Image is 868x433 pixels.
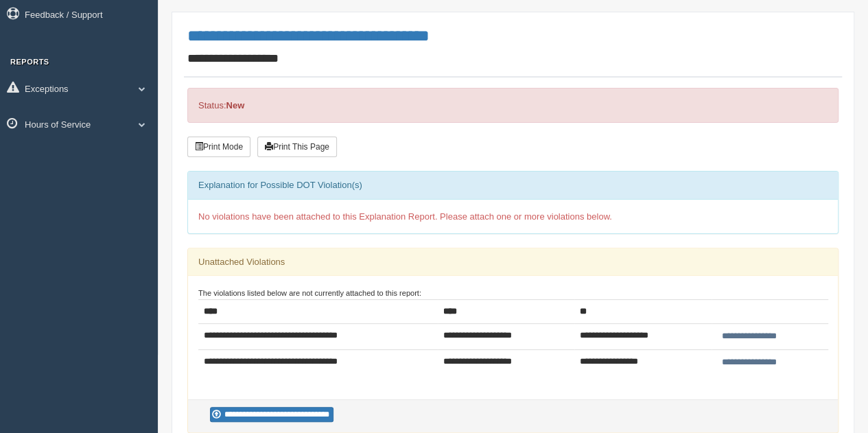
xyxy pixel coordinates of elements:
span: No violations have been attached to this Explanation Report. Please attach one or more violations... [198,211,612,222]
strong: New [226,100,244,110]
button: Print Mode [187,137,250,157]
div: Unattached Violations [188,248,838,276]
small: The violations listed below are not currently attached to this report: [198,289,421,297]
div: Status: [187,88,838,123]
button: Print This Page [257,137,337,157]
div: Explanation for Possible DOT Violation(s) [188,172,838,199]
